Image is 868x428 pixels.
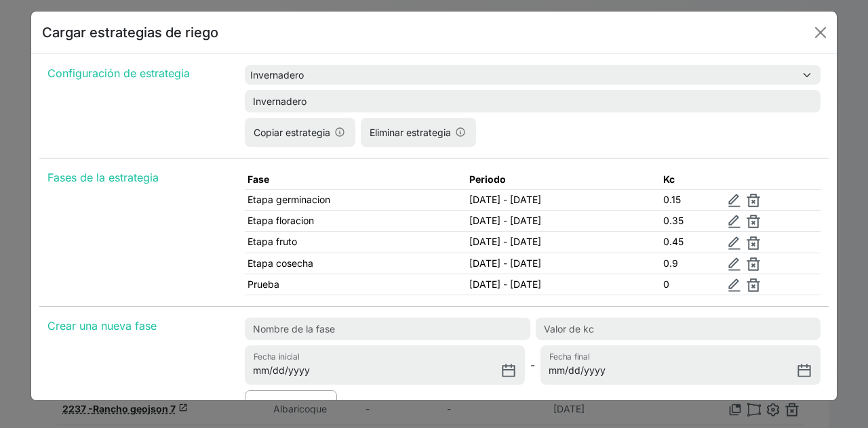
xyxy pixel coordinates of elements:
img: edit [728,257,741,271]
span: [DATE] - [DATE] [469,194,541,205]
span: - [530,357,535,373]
span: 0.15 [663,194,681,205]
button: Close [810,22,831,43]
span: 0.35 [663,215,684,226]
img: edit [728,215,741,228]
img: edit [728,194,741,207]
img: edit [728,236,741,250]
h5: Cargar estrategias de riego [42,22,218,43]
button: Copiar estrategia [245,118,355,147]
p: Configuración de estrategia [47,65,229,81]
th: Fase [245,169,467,190]
img: delete [747,236,760,250]
img: delete [747,278,760,292]
span: Etapa fruto [248,236,297,247]
span: [DATE] - [DATE] [469,236,541,247]
p: Crear una nueva fase [47,318,229,334]
span: [DATE] - [DATE] [469,215,541,226]
p: Fases de la estrategia [47,169,229,186]
span: Etapa floracion [248,215,314,226]
span: Prueba [248,278,279,290]
img: edit [728,278,741,292]
input: Valor de kc [536,318,821,340]
span: Etapa germinacion [248,194,330,205]
span: 0.9 [663,257,678,269]
span: 0.45 [663,236,684,247]
button: Eliminar estrategia [361,118,476,147]
img: delete [747,215,760,228]
input: Nombre de la fase [245,318,530,340]
img: delete [747,257,760,271]
th: Kc [660,169,725,190]
span: [DATE] - [DATE] [469,257,541,269]
th: Periodo [467,169,660,190]
span: 0 [663,278,669,290]
input: Nombre de la estrategia [245,90,821,112]
img: delete [747,194,760,207]
span: Etapa cosecha [248,257,313,269]
span: [DATE] - [DATE] [469,278,541,290]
